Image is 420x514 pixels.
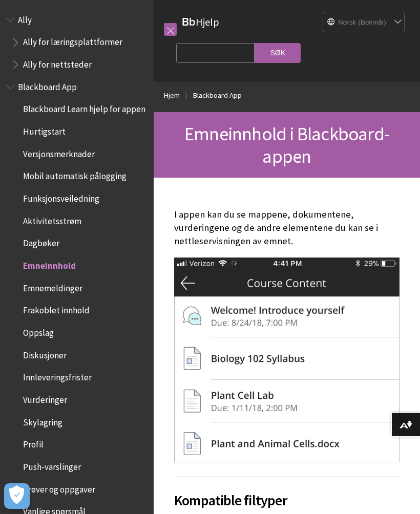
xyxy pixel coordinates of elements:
p: I appen kan du se mappene, dokumentene, vurderingene og de andre elementene du kan se i nettleser... [174,208,400,248]
span: Profil [23,436,44,449]
span: Blackboard App [18,78,77,92]
span: Emnemeldinger [23,280,82,293]
nav: Book outline for Anthology Ally Help [6,11,148,73]
span: Diskusjoner [23,347,67,360]
span: Funksjonsveiledning [23,190,99,204]
button: Open Preferences [4,483,30,509]
h2: Kompatible filtyper [174,477,400,511]
a: Hjem [164,89,180,102]
span: Oppslag [23,324,54,338]
input: Søk [255,43,301,63]
span: Emneinnhold [23,257,76,271]
a: BbHjelp [182,15,219,28]
span: Hurtigstart [23,123,66,137]
span: Dagbøker [23,235,59,249]
span: Mobil automatisk pålogging [23,168,127,182]
span: Push-varslinger [23,458,81,472]
strong: Bb [182,15,196,29]
span: Vurderinger [23,391,67,405]
span: Ally [18,11,32,25]
span: Aktivitetsstrøm [23,212,81,226]
span: Versjonsmerknader [23,145,95,159]
span: Ally for læringsplattformer [23,34,122,48]
span: Blackboard Learn hjelp for appen [23,101,145,115]
select: Site Language Selector [323,12,405,33]
span: Prøver og oppgaver [23,481,95,495]
span: Skylagring [23,414,62,427]
span: Innleveringsfrister [23,369,92,383]
a: Blackboard App [193,89,242,102]
span: Emneinnhold i Blackboard-appen [184,122,389,168]
span: Ally for nettsteder [23,56,92,70]
span: Frakoblet innhold [23,302,90,316]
